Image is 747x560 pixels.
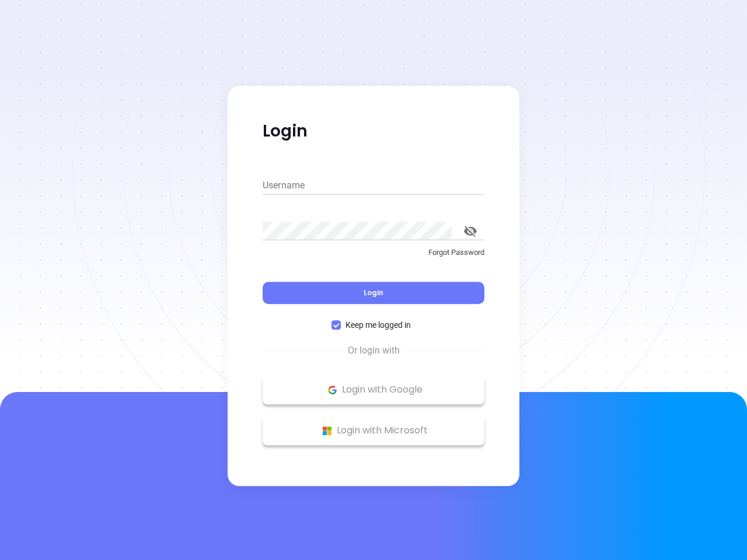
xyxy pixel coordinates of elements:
p: Login with Microsoft [268,422,479,439]
p: Forgot Password [263,247,484,258]
img: Microsoft Logo [320,423,334,438]
button: Google Logo Login with Google [263,375,484,404]
p: Login [263,121,484,142]
img: Google Logo [325,383,340,397]
button: Microsoft Logo Login with Microsoft [263,416,484,445]
span: Login [364,288,383,297]
span: Keep me logged in [341,318,416,331]
span: Or login with [342,344,406,358]
button: Login [263,282,484,304]
p: Login with Google [268,381,479,398]
a: Forgot Password [263,247,484,268]
button: toggle password visibility [456,217,484,245]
